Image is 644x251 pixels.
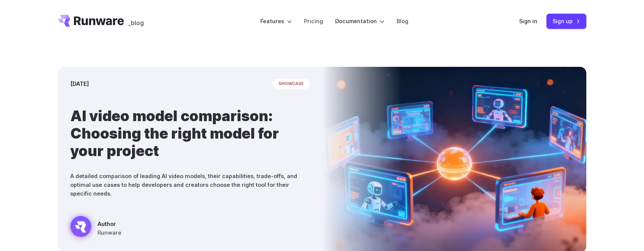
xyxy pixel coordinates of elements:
a: _blog [128,15,144,27]
time: [DATE] [70,79,89,88]
a: Pricing [304,17,323,25]
span: Author [98,219,121,228]
label: Features [260,17,292,25]
span: Runware [98,228,121,237]
span: _blog [128,20,144,26]
a: Blog [397,17,408,25]
a: Sign in [519,17,537,25]
h1: AI video model comparison: Choosing the right model for your project [70,107,310,159]
p: A detailed comparison of leading AI video models, their capabilities, trade-offs, and optimal use... [70,172,310,198]
span: showcase [272,79,310,89]
a: Go to / [58,15,124,27]
a: Sign up [546,14,586,28]
a: Futuristic network of glowing screens showing robots and a person connected to a central digital ... [70,216,121,240]
label: Documentation [335,17,384,25]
